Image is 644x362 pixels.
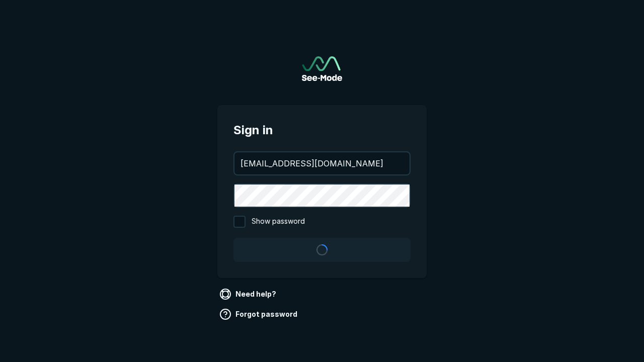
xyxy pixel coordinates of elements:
img: See-Mode Logo [302,56,342,81]
a: Go to sign in [302,56,342,81]
span: Show password [252,216,305,228]
a: Forgot password [217,306,301,322]
a: Need help? [217,286,280,302]
input: your@email.com [234,152,410,174]
span: Sign in [233,121,411,139]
